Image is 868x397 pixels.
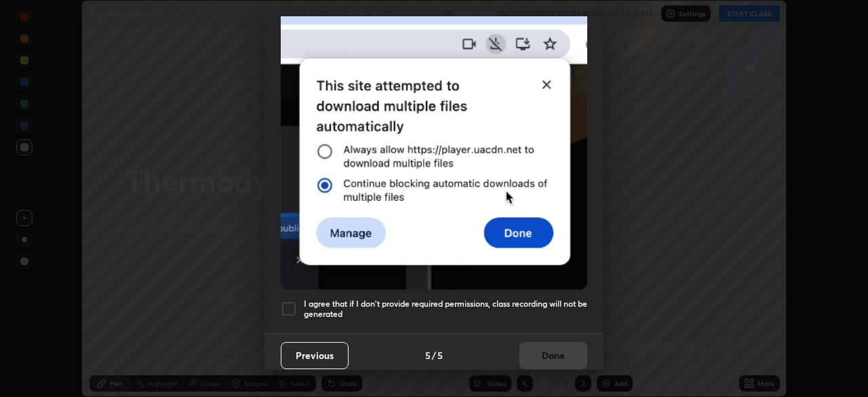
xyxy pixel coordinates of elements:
[281,342,349,369] button: Previous
[425,348,431,362] h4: 5
[437,348,443,362] h4: 5
[304,299,587,320] h5: I agree that if I don't provide required permissions, class recording will not be generated
[432,348,436,362] h4: /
